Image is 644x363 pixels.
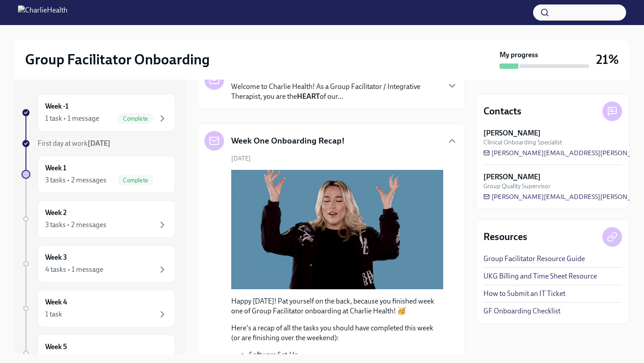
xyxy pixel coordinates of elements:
[231,323,443,343] p: Here's a recap of all the tasks you should have completed this week (or are finishing over the we...
[483,105,521,118] h4: Contacts
[18,5,68,20] img: CharlieHealth
[118,115,153,122] span: Complete
[483,271,597,281] a: UKG Billing and Time Sheet Resource
[45,220,106,230] div: 3 tasks • 2 messages
[231,135,345,147] h5: Week One Onboarding Recap!
[38,139,110,148] span: First day at work
[500,50,538,60] strong: My progress
[483,172,541,182] strong: [PERSON_NAME]
[231,170,443,289] button: Zoom image
[45,101,68,111] h6: Week -1
[483,230,527,244] h4: Resources
[21,245,175,283] a: Week 34 tasks • 1 message
[25,51,210,68] h2: Group Facilitator Onboarding
[45,163,66,173] h6: Week 1
[21,200,175,238] a: Week 23 tasks • 2 messages
[45,309,62,319] div: 1 task
[297,92,320,101] strong: HEART
[45,265,103,274] div: 4 tasks • 1 message
[118,177,153,184] span: Complete
[21,290,175,327] a: Week 41 task
[249,350,443,360] li: Software Set-Up
[21,94,175,131] a: Week -11 task • 1 messageComplete
[483,254,585,264] a: Group Facilitator Resource Guide
[483,182,551,190] span: Group Quality Supervisor
[483,128,541,138] strong: [PERSON_NAME]
[21,139,175,148] a: First day at work[DATE]
[231,82,440,101] p: Welcome to Charlie Health! As a Group Facilitator / Integrative Therapist, you are the of our...
[45,208,67,218] h6: Week 2
[21,156,175,193] a: Week 13 tasks • 2 messagesComplete
[231,154,251,163] span: [DATE]
[45,342,67,352] h6: Week 5
[45,253,67,262] h6: Week 3
[88,139,110,148] strong: [DATE]
[45,114,99,123] div: 1 task • 1 message
[596,51,619,68] h3: 21%
[45,297,67,307] h6: Week 4
[483,306,560,316] a: GF Onboarding Checklist
[483,138,562,147] span: Clinical Onboarding Specialist
[231,296,443,316] p: Happy [DATE]! Pat yourself on the back, because you finished week one of Group Facilitator onboar...
[45,175,106,185] div: 3 tasks • 2 messages
[483,289,565,299] a: How to Submit an IT Ticket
